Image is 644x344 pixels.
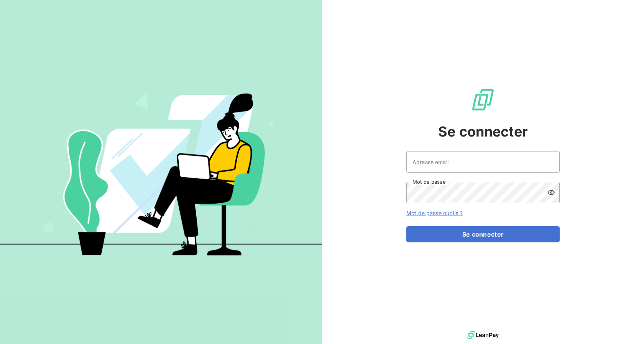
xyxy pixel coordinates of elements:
[438,121,528,142] span: Se connecter
[467,329,499,341] img: logo
[471,87,495,112] img: Logo LeanPay
[406,226,560,242] button: Se connecter
[406,151,560,173] input: placeholder
[406,210,463,216] a: Mot de passe oublié ?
